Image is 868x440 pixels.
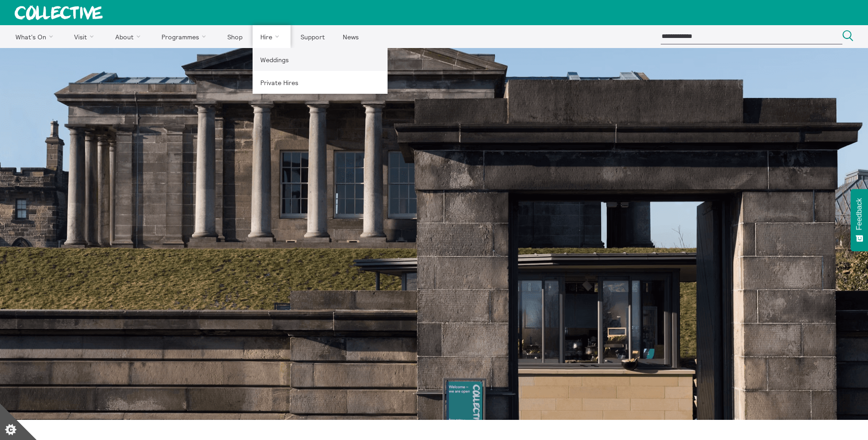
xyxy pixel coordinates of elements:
a: News [334,25,367,48]
a: Hire [253,25,291,48]
a: Weddings [253,48,388,71]
a: What's On [7,25,65,48]
a: Shop [219,25,250,48]
a: Visit [66,25,106,48]
a: Private Hires [253,71,388,94]
span: Feedback [855,198,863,230]
a: Programmes [154,25,218,48]
a: Support [292,25,333,48]
button: Feedback - Show survey [851,189,868,251]
a: About [107,25,152,48]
